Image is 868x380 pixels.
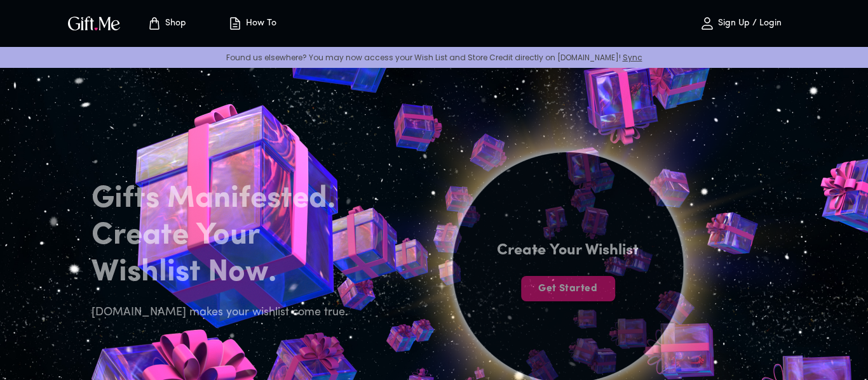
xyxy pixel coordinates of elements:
[715,18,782,29] p: Sign Up / Login
[497,240,639,261] h4: Create Your Wishlist
[92,254,356,291] h2: Wishlist Now.
[132,3,201,44] button: Store page
[227,16,243,31] img: how-to.svg
[677,3,804,44] button: Sign Up / Login
[162,18,186,29] p: Shop
[623,52,642,63] a: Sync
[521,276,615,301] button: Get Started
[243,18,276,29] p: How To
[92,218,356,254] h2: Create Your
[65,14,123,32] img: GiftMe Logo
[64,16,124,31] button: GiftMe Logo
[92,181,356,218] h2: Gifts Manifested.
[92,304,356,322] h6: [DOMAIN_NAME] makes your wishlist come true.
[217,3,287,44] button: How To
[521,282,615,296] span: Get Started
[10,52,858,63] p: Found us elsewhere? You may now access your Wish List and Store Credit directly on [DOMAIN_NAME]!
